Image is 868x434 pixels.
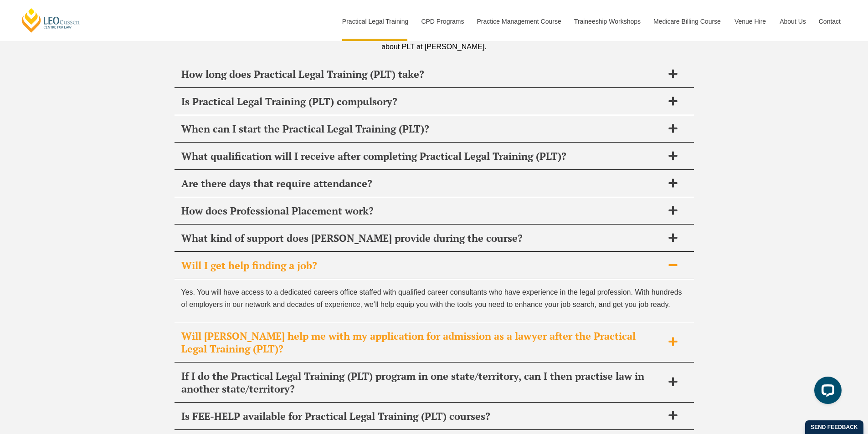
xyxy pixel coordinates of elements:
[181,177,663,190] h2: Are there days that require attendance?
[181,204,663,217] h2: How does Professional Placement work?
[181,232,663,245] h2: What kind of support does [PERSON_NAME] provide during the course?
[181,370,663,395] h2: If I do the Practical Legal Training (PLT) program in one state/territory, can I then practise la...
[181,150,663,163] h2: What qualification will I receive after completing Practical Legal Training (PLT)?
[414,2,470,41] a: CPD Programs
[812,2,847,41] a: Contact
[181,68,663,81] h2: How long does Practical Legal Training (PLT) take?
[567,2,647,41] a: Traineeship Workshops
[181,123,663,135] h2: When can I start the Practical Legal Training (PLT)?
[728,2,773,41] a: Venue Hire
[470,2,567,41] a: Practice Management Course
[773,2,812,41] a: About Us
[647,2,728,41] a: Medicare Billing Course
[335,2,415,41] a: Practical Legal Training
[181,330,663,355] h2: Will [PERSON_NAME] help me with my application for admission as a lawyer after the Practical Lega...
[181,259,663,272] h2: Will I get help finding a job?
[181,288,682,308] span: Yes. You will have access to a dedicated careers office staffed with qualified career consultants...
[181,410,663,423] h2: Is FEE-HELP available for Practical Legal Training (PLT) courses?
[181,95,663,108] h2: Is Practical Legal Training (PLT) compulsory?
[807,373,845,411] iframe: LiveChat chat widget
[175,32,694,52] div: It’s normal to have questions about Practical Legal Training (PLT) and we’re here to help you mak...
[21,7,81,33] a: [PERSON_NAME] Centre for Law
